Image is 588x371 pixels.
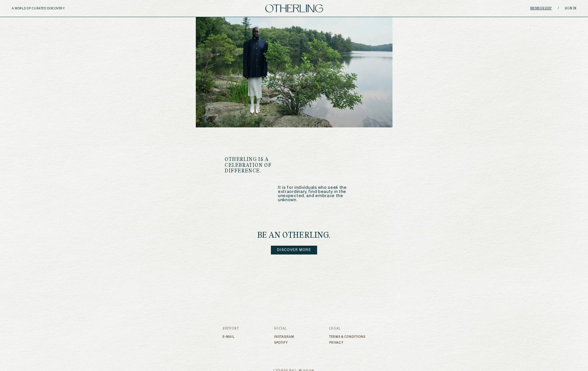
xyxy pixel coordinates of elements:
a: Instagram [274,335,294,339]
a: Membership [530,7,552,10]
a: Sign in [565,7,577,10]
span: / [558,6,559,11]
h4: be an Otherling. [257,232,331,240]
h3: Support [223,327,239,330]
h3: Legal [329,327,365,330]
a: Spotify [274,341,294,345]
h5: A WORLD OF CURATED DISCOVERY. [12,7,91,10]
a: Terms & Conditions [329,335,365,339]
h1: OTHERLING IS A CELEBRATION OF DIFFERENCE. [225,157,302,174]
a: Discover more [271,246,317,254]
a: Privacy [329,341,365,345]
img: logo [265,4,323,12]
a: E-mail [223,335,239,339]
h3: Social [274,327,294,330]
p: It is for individuals who seek the extraordinary, find beauty in the unexpected, and embrace the ... [278,186,363,202]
